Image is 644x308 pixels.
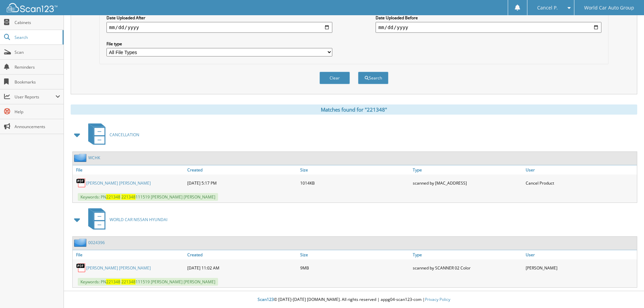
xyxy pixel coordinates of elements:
[411,261,524,275] div: scanned by SCANNER 02 Color
[186,250,299,259] a: Created
[584,6,634,10] span: World Car Auto Group
[258,297,274,302] span: Scan123
[106,279,120,285] span: 221348
[106,15,332,21] label: Date Uploaded After
[524,176,637,190] div: Cancel Product
[186,176,299,190] div: [DATE] 5:17 PM
[376,22,601,33] input: end
[78,278,218,286] span: Keywords: PN 111519 [PERSON_NAME] [PERSON_NAME]
[84,121,139,148] a: CANCELLATION
[110,132,139,138] span: CANCELLATION
[411,176,524,190] div: scanned by [MAC_ADDRESS]
[15,49,60,55] span: Scan
[299,261,411,275] div: 9MB
[106,194,120,200] span: 221348
[71,104,637,115] div: Matches found for "221348"
[121,194,136,200] span: 221348
[88,240,105,245] a: 0024396
[74,153,88,162] img: folder2.png
[299,165,411,174] a: Size
[73,250,186,259] a: File
[76,263,86,273] img: PDF.png
[74,238,88,247] img: folder2.png
[537,6,558,10] span: Cancel P.
[84,206,167,233] a: WORLD CAR NISSAN HYUNDAI
[78,193,218,201] span: Keywords: PN 111519 [PERSON_NAME] [PERSON_NAME]
[110,217,167,222] span: WORLD CAR NISSAN HYUNDAI
[15,20,60,25] span: Cabinets
[358,72,388,84] button: Search
[86,265,151,271] a: [PERSON_NAME] [PERSON_NAME]
[7,3,57,12] img: scan123-logo-white.svg
[106,22,332,33] input: start
[76,178,86,188] img: PDF.png
[64,291,644,308] div: © [DATE]-[DATE] [DOMAIN_NAME]. All rights reserved | appg04-scan123-com |
[73,165,186,174] a: File
[524,250,637,259] a: User
[524,165,637,174] a: User
[186,261,299,275] div: [DATE] 11:02 AM
[15,109,60,115] span: Help
[86,180,151,186] a: [PERSON_NAME] [PERSON_NAME]
[610,276,644,308] iframe: Chat Widget
[299,250,411,259] a: Size
[411,165,524,174] a: Type
[524,261,637,275] div: [PERSON_NAME]
[425,297,450,302] a: Privacy Policy
[121,279,136,285] span: 221348
[15,124,60,129] span: Announcements
[15,64,60,70] span: Reminders
[319,72,350,84] button: Clear
[376,15,601,21] label: Date Uploaded Before
[15,79,60,85] span: Bookmarks
[106,41,332,47] label: File type
[411,250,524,259] a: Type
[299,176,411,190] div: 1014KB
[15,34,59,40] span: Search
[15,94,55,100] span: User Reports
[88,155,100,161] a: WCHK
[186,165,299,174] a: Created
